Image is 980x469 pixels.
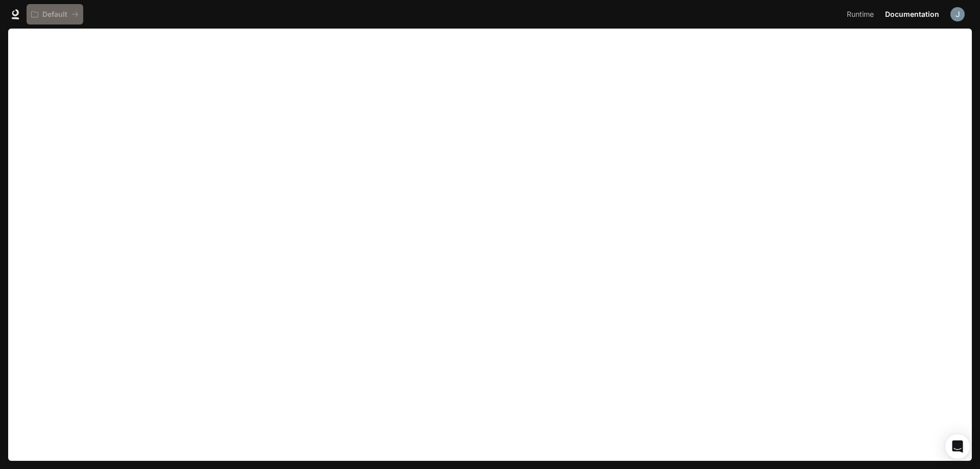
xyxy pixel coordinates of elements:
a: Runtime [843,4,880,24]
span: Runtime [847,8,874,21]
span: Documentation [885,8,939,21]
a: Documentation [881,4,943,24]
p: Default [42,10,67,19]
iframe: Documentation [8,29,972,469]
div: Open Intercom Messenger [945,434,970,459]
button: User avatar [947,4,968,24]
img: User avatar [950,7,965,21]
button: All workspaces [27,4,83,24]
